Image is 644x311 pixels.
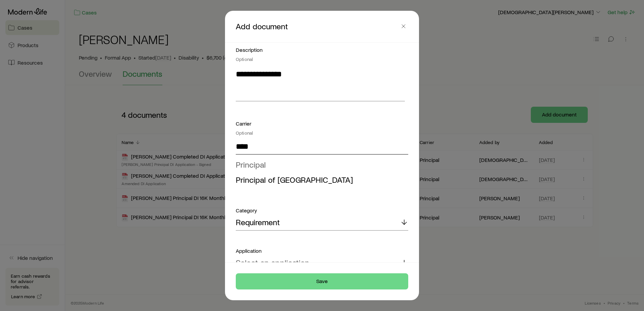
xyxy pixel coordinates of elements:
[236,258,309,267] p: Select an application
[236,172,404,187] li: Principal of NY
[236,206,408,214] div: Category
[236,119,408,136] div: Carrier
[236,175,353,184] span: Principal of [GEOGRAPHIC_DATA]
[236,247,408,255] div: Application
[236,130,408,136] div: Optional
[236,273,408,289] button: Save
[236,57,408,62] div: Optional
[236,160,266,169] span: Principal
[236,217,280,227] p: Requirement
[236,157,404,172] li: Principal
[236,22,399,32] p: Add document
[236,46,408,62] div: Description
